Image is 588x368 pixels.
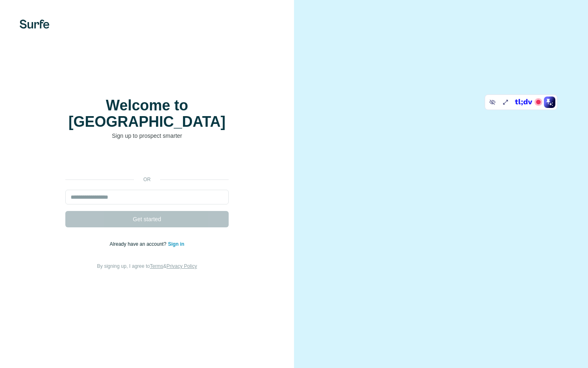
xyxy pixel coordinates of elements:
img: Surfe's logo [20,20,49,29]
span: Already have an account? [110,241,168,247]
a: Privacy Policy [167,263,197,269]
p: Sign up to prospect smarter [65,132,229,140]
p: or [134,176,160,183]
a: Sign in [168,241,184,247]
span: By signing up, I agree to & [97,263,197,269]
a: Terms [150,263,163,269]
iframe: Sign in with Google Button [61,152,233,170]
h1: Welcome to [GEOGRAPHIC_DATA] [65,97,229,130]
